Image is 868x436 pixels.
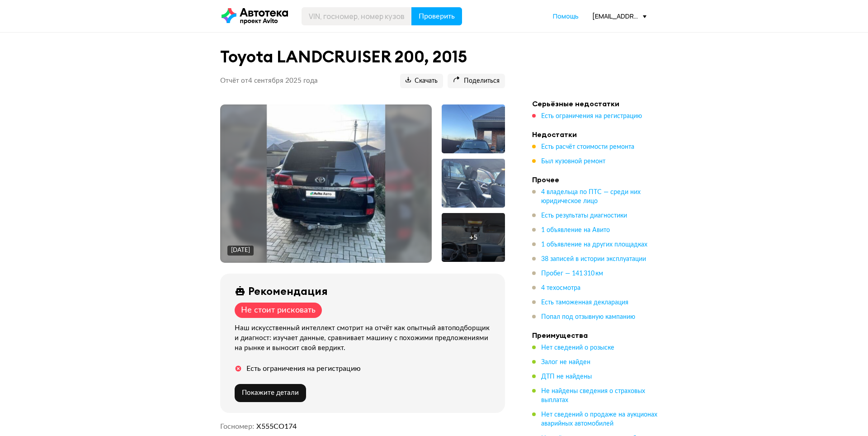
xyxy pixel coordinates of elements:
span: Есть расчёт стоимости ремонта [541,144,634,150]
button: Покажите детали [235,384,306,402]
span: 38 записей в истории эксплуатации [541,256,646,262]
div: Есть ограничения на регистрацию [246,364,361,373]
span: Х555СО174 [256,423,297,430]
span: Поделиться [453,77,500,85]
span: 4 техосмотра [541,285,580,291]
span: 1 объявление на других площадках [541,242,647,248]
span: Скачать [406,77,438,85]
img: Main car [267,104,386,263]
span: Помощь [553,12,579,20]
span: Есть ограничения на регистрацию [541,113,642,119]
dt: Госномер [220,422,254,431]
span: Не найдены сведения о страховых выплатах [541,388,645,403]
span: Пробег — 141 310 км [541,270,603,277]
span: Был кузовной ремонт [541,158,605,165]
button: Поделиться [448,74,505,88]
div: + 5 [469,233,477,242]
span: Залог не найден [541,359,590,365]
div: [EMAIL_ADDRESS][DOMAIN_NAME] [592,12,646,20]
span: Есть результаты диагностики [541,213,627,219]
a: Помощь [553,12,579,21]
button: Скачать [400,74,443,88]
h1: Toyota LANDCRUISER 200, 2015 [220,47,505,66]
span: 1 объявление на Авито [541,227,610,233]
span: Нет сведений о продаже на аукционах аварийных автомобилей [541,412,657,427]
span: Проверить [419,13,455,20]
span: Нет сведений о розыске [541,345,614,351]
div: [DATE] [231,246,250,255]
span: ДТП не найдены [541,374,592,380]
span: Есть таможенная декларация [541,299,628,306]
button: Проверить [411,7,462,25]
span: 4 владельца по ПТС — среди них юридическое лицо [541,189,641,204]
p: Отчёт от 4 сентября 2025 года [220,76,318,85]
div: Наш искусственный интеллект смотрит на отчёт как опытный автоподборщик и диагност: изучает данные... [235,323,494,353]
span: Попал под отзывную кампанию [541,314,635,320]
div: Не стоит рисковать [241,305,316,315]
h4: Серьёзные недостатки [532,99,659,108]
div: Рекомендация [248,284,328,297]
h4: Преимущества [532,331,659,340]
input: VIN, госномер, номер кузова [302,7,412,25]
span: Покажите детали [242,389,299,396]
h4: Недостатки [532,130,659,139]
h4: Прочее [532,175,659,184]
